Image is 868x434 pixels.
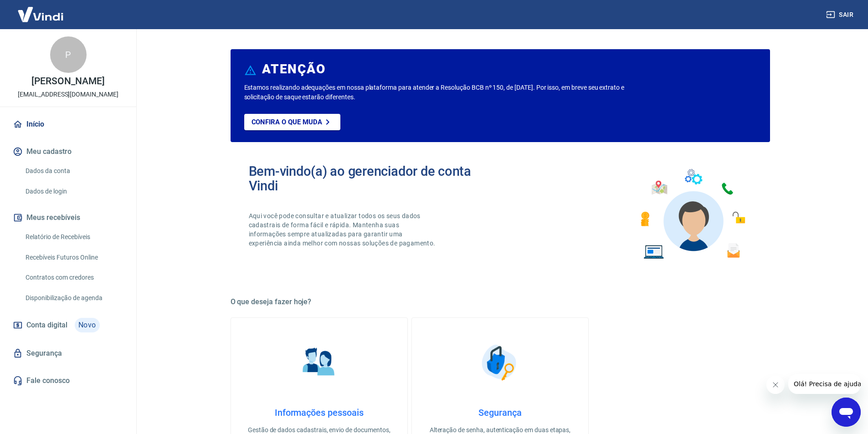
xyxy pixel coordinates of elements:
[22,228,125,246] a: Relatório de Recebíveis
[5,6,77,14] span: Olá! Precisa de ajuda?
[824,6,857,23] button: Sair
[262,65,325,74] h6: ATENÇÃO
[11,343,125,363] a: Segurança
[788,374,861,394] iframe: Mensagem da empresa
[252,118,322,126] p: Confira o que muda
[11,0,70,28] img: Vindi
[246,407,393,418] h4: Informações pessoais
[11,142,125,162] button: Meu cadastro
[11,314,125,336] a: Conta digitalNovo
[244,83,654,102] p: Estamos realizando adequações em nossa plataforma para atender a Resolução BCB nº 150, de [DATE]....
[26,319,67,332] span: Conta digital
[426,407,574,418] h4: Segurança
[22,268,125,287] a: Contratos com credores
[231,297,770,306] h5: O que deseja fazer hoje?
[632,164,752,265] img: Imagem de um avatar masculino com diversos icones exemplificando as funcionalidades do gerenciado...
[11,208,125,228] button: Meus recebíveis
[18,90,118,99] p: [EMAIL_ADDRESS][DOMAIN_NAME]
[249,164,500,193] h2: Bem-vindo(a) ao gerenciador de conta Vindi
[22,182,125,201] a: Dados de login
[766,376,785,394] iframe: Fechar mensagem
[11,114,125,134] a: Início
[296,340,342,385] img: Informações pessoais
[22,289,125,307] a: Disponibilização de agenda
[249,211,437,248] p: Aqui você pode consultar e atualizar todos os seus dados cadastrais de forma fácil e rápida. Mant...
[50,36,87,73] div: P
[75,318,100,332] span: Novo
[832,398,861,427] iframe: Botão para abrir a janela de mensagens
[477,340,523,385] img: Segurança
[22,162,125,180] a: Dados da conta
[31,77,104,86] p: [PERSON_NAME]
[244,114,340,130] a: Confira o que muda
[11,371,125,391] a: Fale conosco
[22,248,125,267] a: Recebíveis Futuros Online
